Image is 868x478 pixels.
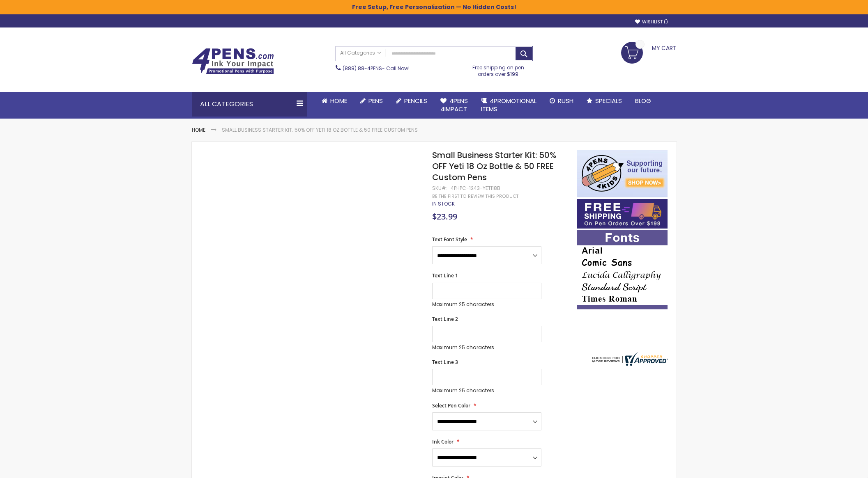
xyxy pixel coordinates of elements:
[432,200,455,207] span: In stock
[432,359,458,366] span: Text Line 3
[343,65,382,72] a: (888) 88-4PENS
[432,185,447,192] strong: SKU
[330,96,347,105] span: Home
[577,230,668,309] img: font-personalization-examples
[440,96,468,113] span: 4Pens 4impact
[432,149,556,183] span: Small Business Starter Kit: 50% OFF Yeti 18 Oz Bottle & 50 FREE Custom Pens
[432,272,458,279] span: Text Line 1
[368,96,383,105] span: Pens
[595,96,622,105] span: Specials
[354,92,389,110] a: Pens
[222,127,418,133] li: Small Business Starter Kit: 50% OFF Yeti 18 Oz Bottle & 50 FREE Custom Pens
[434,92,474,119] a: 4Pens4impact
[432,193,518,199] a: Be the first to review this product
[432,301,541,308] p: Maximum 25 characters
[432,387,541,394] p: Maximum 25 characters
[432,211,457,222] span: $23.99
[432,344,541,351] p: Maximum 25 characters
[389,92,434,110] a: Pencils
[580,92,629,110] a: Specials
[481,96,536,113] span: 4PROMOTIONAL ITEMS
[451,185,500,192] div: 4PHPC-1243-YETI18B
[315,92,354,110] a: Home
[340,50,381,56] span: All Categories
[635,96,651,105] span: Blog
[192,92,307,117] div: All Categories
[590,352,668,366] img: 4pens.com widget logo
[192,126,205,133] a: Home
[558,96,573,105] span: Rush
[590,361,668,368] a: 4pens.com certificate URL
[635,19,668,25] a: Wishlist
[432,236,467,243] span: Text Font Style
[543,92,580,110] a: Rush
[343,65,410,72] span: - Call Now!
[577,199,668,229] img: Free shipping on orders over $199
[577,150,668,197] img: 4pens 4 kids
[336,46,385,60] a: All Categories
[404,96,427,105] span: Pencils
[474,92,543,119] a: 4PROMOTIONALITEMS
[432,201,455,207] div: Availability
[629,92,658,110] a: Blog
[464,61,533,78] div: Free shipping on pen orders over $199
[432,316,458,322] span: Text Line 2
[192,48,274,74] img: 4Pens Custom Pens and Promotional Products
[432,402,470,409] span: Select Pen Color
[432,438,454,445] span: Ink Color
